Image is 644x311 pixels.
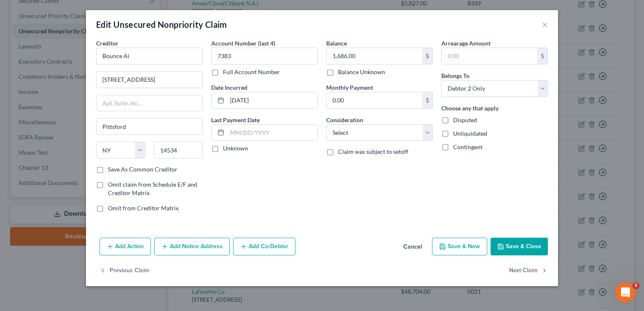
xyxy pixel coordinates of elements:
[223,144,248,153] label: Unknown
[338,68,385,76] label: Balance Unknown
[108,165,177,174] label: Save As Common Creditor
[211,39,275,48] label: Account Number (last 4)
[338,148,408,155] span: Claim was subject to setoff
[453,143,483,150] span: Contingent
[108,181,197,196] span: Omit claim from Schedule E/F and Creditor Matrix
[441,104,499,113] label: Choose any that apply
[453,116,477,123] span: Disputed
[96,19,227,30] div: Edit Unsecured Nonpriority Claim
[441,39,491,48] label: Arrearage Amount
[97,95,202,111] input: Apt, Suite, etc...
[97,72,202,88] input: Enter address...
[96,40,118,47] span: Creditor
[615,282,636,303] iframe: Intercom live chat
[326,83,373,92] label: Monthly Payment
[233,238,295,255] button: Add Co-Debtor
[441,72,470,79] span: Belongs To
[211,48,318,64] input: XXXX
[422,92,432,108] div: $
[154,142,203,158] input: Enter zip...
[491,238,548,255] button: Save & Close
[223,68,280,76] label: Full Account Number
[542,19,548,29] button: ×
[211,83,247,92] label: Date Incurred
[97,118,202,134] input: Enter city...
[432,238,487,255] button: Save & New
[326,39,347,48] label: Balance
[537,48,547,64] div: $
[96,48,203,64] input: Search creditor by name...
[227,125,317,141] input: MM/DD/YYYY
[442,48,537,64] input: 0.00
[99,262,150,280] button: Previous Claim
[453,130,487,137] span: Unliquidated
[108,204,179,212] span: Omit from Creditor Matrix
[509,262,548,280] button: Next Claim
[227,92,317,108] input: MM/DD/YYYY
[633,282,639,289] span: 5
[99,238,151,255] button: Add Action
[397,239,429,255] button: Cancel
[327,92,422,108] input: 0.00
[327,48,422,64] input: 0.00
[211,115,260,124] label: Last Payment Date
[326,115,363,124] label: Consideration
[422,48,432,64] div: $
[154,238,230,255] button: Add Notice Address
